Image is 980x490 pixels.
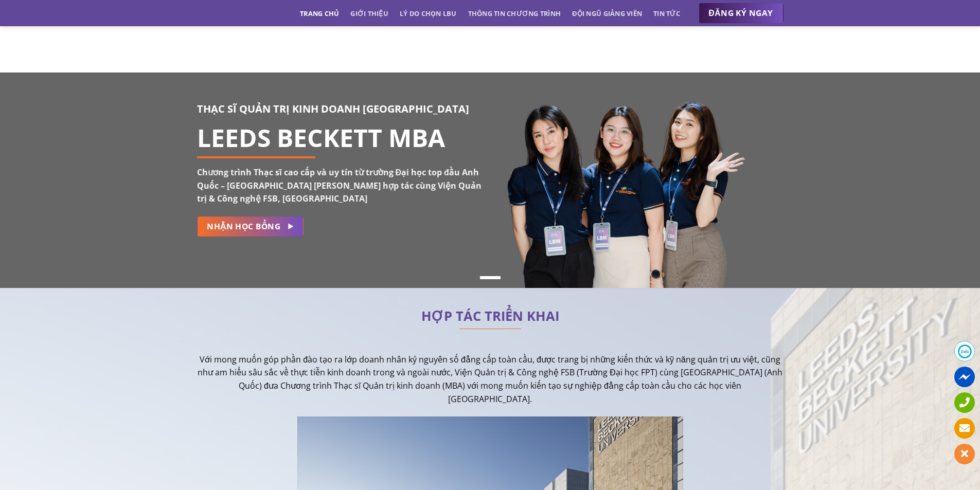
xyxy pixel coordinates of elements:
a: ĐĂNG KÝ NGAY [699,3,783,24]
span: ĐĂNG KÝ NGAY [709,7,773,20]
p: Với mong muốn góp phần đào tạo ra lớp doanh nhân kỷ nguyên số đẳng cấp toàn cầu, được trang bị nh... [197,353,783,406]
h1: LEEDS BECKETT MBA [197,132,483,144]
a: NHẬN HỌC BỔNG [197,216,304,237]
a: Thông tin chương trình [468,4,561,23]
h2: HỢP TÁC TRIỂN KHAI [197,311,783,321]
a: Tin tức [653,4,680,23]
a: Giới thiệu [350,4,388,23]
a: Trang chủ [300,4,339,23]
strong: Chương trình Thạc sĩ cao cấp và uy tín từ trường Đại học top đầu Anh Quốc – [GEOGRAPHIC_DATA] [PE... [197,167,482,204]
img: line-lbu.jpg [459,329,521,330]
h3: THẠC SĨ QUẢN TRỊ KINH DOANH [GEOGRAPHIC_DATA] [197,101,483,117]
span: NHẬN HỌC BỔNG [207,220,280,233]
a: Lý do chọn LBU [400,4,457,23]
a: Đội ngũ giảng viên [572,4,642,23]
li: Page dot 1 [480,276,501,279]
